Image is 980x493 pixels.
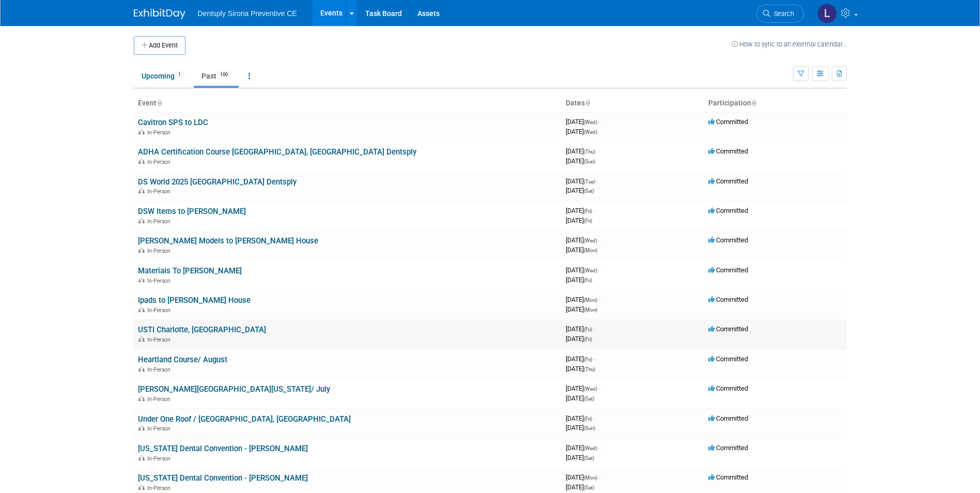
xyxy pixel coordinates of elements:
span: Committed [708,177,748,185]
span: In-Person [147,455,174,462]
span: [DATE] [566,384,600,392]
span: In-Person [147,159,174,165]
span: Committed [708,473,748,481]
span: [DATE] [566,296,600,303]
img: In-Person Event [138,425,145,430]
span: [DATE] [566,325,595,333]
a: [US_STATE] Dental Convention - [PERSON_NAME] [138,444,308,453]
span: Committed [708,236,748,244]
span: 100 [217,71,231,79]
a: DS World 2025 [GEOGRAPHIC_DATA] Dentsply [138,177,297,187]
span: Committed [708,266,748,274]
img: In-Person Event [138,218,145,223]
span: [DATE] [566,236,600,244]
span: Committed [708,207,748,214]
span: 1 [175,71,184,79]
span: (Wed) [584,129,597,135]
img: In-Person Event [138,396,145,401]
span: Committed [708,296,748,303]
span: - [599,384,600,392]
span: [DATE] [566,217,592,224]
span: - [599,236,600,244]
span: (Sat) [584,188,594,194]
span: [DATE] [566,305,597,313]
a: Sort by Start Date [585,99,590,107]
span: (Fri) [584,208,592,214]
span: [DATE] [566,473,600,481]
a: Sort by Participation Type [751,99,756,107]
span: In-Person [147,307,174,314]
img: In-Person Event [138,248,145,253]
span: Committed [708,414,748,422]
a: Heartland Course/ August [138,355,227,364]
span: [DATE] [566,444,600,452]
span: - [599,296,600,303]
span: In-Person [147,218,174,225]
span: [DATE] [566,454,594,461]
span: [DATE] [566,207,595,214]
a: [PERSON_NAME] Models to [PERSON_NAME] House [138,236,318,245]
a: USTI Charlotte, [GEOGRAPHIC_DATA] [138,325,266,334]
span: Dentsply Sirona Preventive CE [198,9,297,18]
span: - [599,266,600,274]
span: - [597,147,598,155]
span: (Sat) [584,485,594,490]
span: In-Person [147,396,174,403]
img: In-Person Event [138,485,145,490]
a: DSW Items to [PERSON_NAME] [138,207,246,216]
span: (Wed) [584,119,597,125]
span: - [599,444,600,452]
a: Search [756,5,804,23]
th: Event [134,95,562,112]
span: [DATE] [566,266,600,274]
img: Lindsey Stutz [817,4,837,23]
button: Add Event [134,36,185,55]
a: Materials To [PERSON_NAME] [138,266,242,275]
span: [DATE] [566,276,592,284]
th: Dates [562,95,704,112]
span: (Mon) [584,248,597,253]
span: Committed [708,384,748,392]
span: [DATE] [566,187,594,194]
span: (Sat) [584,455,594,461]
a: [US_STATE] Dental Convention - [PERSON_NAME] [138,473,308,483]
span: In-Person [147,188,174,195]
span: [DATE] [566,335,592,343]
span: Committed [708,355,748,363]
span: (Wed) [584,268,597,273]
span: In-Person [147,485,174,491]
a: Upcoming1 [134,66,192,86]
a: [PERSON_NAME][GEOGRAPHIC_DATA][US_STATE]/ July [138,384,330,394]
th: Participation [704,95,847,112]
img: In-Person Event [138,129,145,134]
span: - [594,207,595,214]
span: In-Person [147,278,174,284]
span: In-Person [147,425,174,432]
a: Sort by Event Name [157,99,162,107]
span: Committed [708,147,748,155]
span: [DATE] [566,177,598,185]
span: (Sun) [584,159,595,164]
img: In-Person Event [138,307,145,312]
span: (Wed) [584,386,597,392]
span: [DATE] [566,355,595,363]
span: [DATE] [566,424,595,432]
a: ADHA Certification Course [GEOGRAPHIC_DATA], [GEOGRAPHIC_DATA] Dentsply [138,147,416,157]
a: Past100 [194,66,239,86]
span: (Mon) [584,475,597,481]
img: In-Person Event [138,366,145,372]
a: Cavitron SPS to LDC [138,118,208,127]
span: In-Person [147,129,174,136]
span: [DATE] [566,246,597,254]
span: Search [770,10,794,18]
a: How to sync to an external calendar... [732,40,847,48]
span: [DATE] [566,128,597,135]
span: [DATE] [566,365,595,373]
span: (Mon) [584,307,597,313]
span: - [599,473,600,481]
span: - [594,325,595,333]
span: - [597,177,598,185]
span: (Tue) [584,179,595,184]
span: (Thu) [584,149,595,155]
img: In-Person Event [138,188,145,193]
